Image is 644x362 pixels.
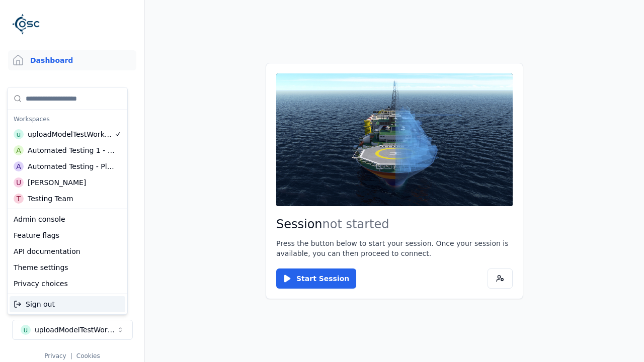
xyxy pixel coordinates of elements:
div: A [14,161,24,171]
div: API documentation [10,243,125,259]
div: Suggestions [8,209,127,294]
div: Privacy choices [10,276,125,292]
div: u [14,129,24,139]
div: Suggestions [8,294,127,314]
div: Testing Team [28,194,73,204]
div: Sign out [10,296,125,312]
div: Theme settings [10,259,125,276]
div: Automated Testing 1 - Playwright [28,145,115,155]
div: Automated Testing - Playwright [28,161,115,171]
div: Admin console [10,211,125,227]
div: A [14,145,24,155]
div: Suggestions [8,87,127,209]
div: Feature flags [10,227,125,243]
div: uploadModelTestWorkspace [28,129,114,139]
div: [PERSON_NAME] [28,177,86,188]
div: Workspaces [10,112,125,126]
div: T [14,194,24,204]
div: U [14,177,24,188]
